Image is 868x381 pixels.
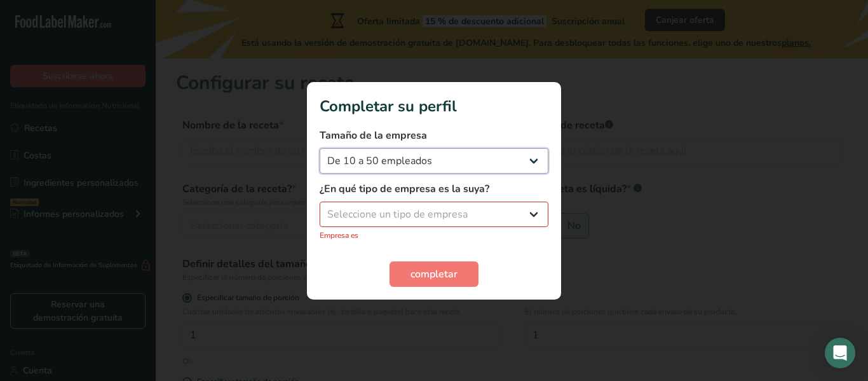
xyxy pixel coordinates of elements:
[320,96,457,116] font: Completar su perfil
[825,338,855,368] div: Abrir Intercom Messenger
[410,267,458,281] font: completar
[320,182,489,196] font: ¿En qué tipo de empresa es la suya?
[320,230,358,240] font: Empresa es
[320,128,427,142] font: Tamaño de la empresa
[390,261,478,287] button: completar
